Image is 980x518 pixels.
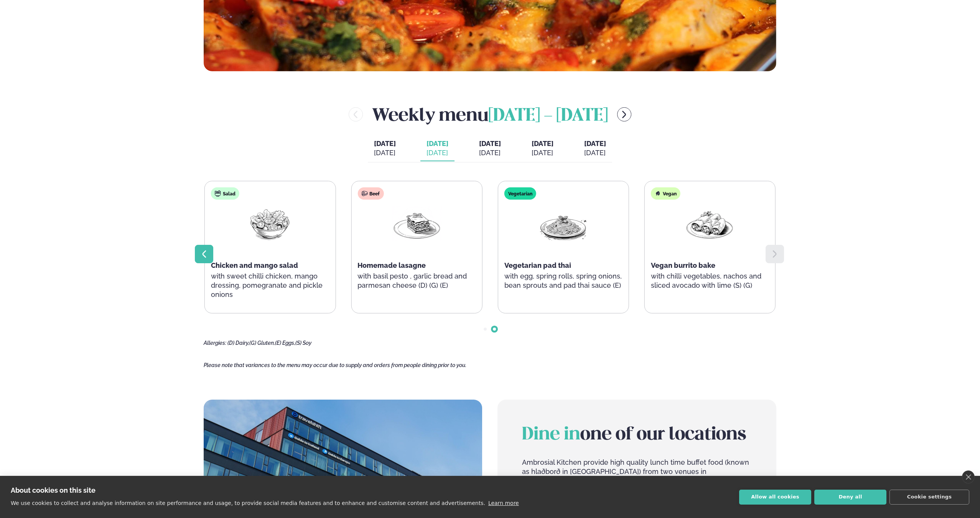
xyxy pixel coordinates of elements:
[368,136,402,161] button: [DATE] [DATE]
[357,187,384,200] div: Beef
[539,206,588,241] img: Spagetti.png
[889,490,969,505] button: Cookie settings
[504,187,536,200] div: Vegetarian
[227,340,249,346] span: (D) Dairy,
[493,328,496,331] span: Go to slide 2
[357,261,426,269] span: Homemade lasagne
[525,136,560,161] button: [DATE] [DATE]
[245,206,295,241] img: Salad.png
[522,458,751,504] p: Ambrosial Kitchen provide high quality lunch time buffet food (known as hlaðborð in [GEOGRAPHIC_D...
[504,261,571,269] span: Vegetarian pad thai
[504,272,623,290] p: with egg, spring rolls, spring onions, bean sprouts and pad thai sauce (E)
[204,362,466,368] span: Please note that variances to the menu may occur due to supply and orders from people dining prio...
[357,272,476,290] p: with basil pesto , garlic bread and parmesan cheese (D) (G) (E)
[651,261,715,269] span: Vegan burrito bake
[651,272,769,290] p: with chilli vegetables, nachos and sliced avocado with lime (S) (G)
[275,340,295,346] span: (E) Eggs,
[374,148,396,157] div: [DATE]
[532,148,553,157] div: [DATE]
[584,139,606,148] span: [DATE]
[211,272,329,299] p: with sweet chilli chicken, mango dressing, pomegranate and pickle onions
[479,148,501,157] div: [DATE]
[473,136,507,161] button: [DATE] [DATE]
[361,190,367,197] img: beef.svg
[814,490,886,505] button: Deny all
[349,107,363,121] button: menu-btn-left
[211,187,239,200] div: Salad
[295,340,311,346] span: (S) Soy
[479,139,501,148] span: [DATE]
[420,136,455,161] button: [DATE] [DATE]
[427,139,448,148] span: [DATE]
[962,470,975,484] a: close
[488,108,608,125] span: [DATE] - [DATE]
[532,139,553,148] span: [DATE]
[488,500,519,506] a: Learn more
[392,206,441,241] img: Lasagna.png
[249,340,275,346] span: (G) Gluten,
[427,148,448,157] div: [DATE]
[578,136,612,161] button: [DATE] [DATE]
[651,187,680,200] div: Vegan
[211,261,298,269] span: Chicken and mango salad
[739,490,811,505] button: Allow all cookies
[11,500,485,506] p: We use cookies to collect and analyse information on site performance and usage, to provide socia...
[655,190,661,197] img: Vegan.svg
[215,190,221,197] img: salad.svg
[522,424,751,446] h2: one of our locations
[584,148,606,157] div: [DATE]
[685,206,735,242] img: Enchilada.png
[484,328,487,331] span: Go to slide 1
[374,139,396,148] span: [DATE]
[617,107,631,121] button: menu-btn-right
[522,426,580,443] span: Dine in
[204,340,226,346] span: Allergies:
[372,102,608,127] h2: Weekly menu
[11,486,96,494] strong: About cookies on this site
